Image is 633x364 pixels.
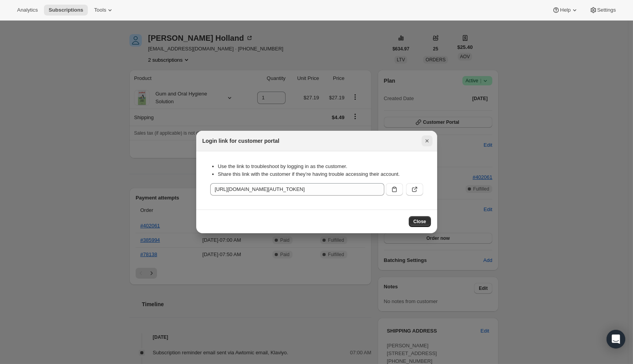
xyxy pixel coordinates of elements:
[89,5,119,16] button: Tools
[49,7,83,13] span: Subscriptions
[218,170,423,178] li: Share this link with the customer if they’re having trouble accessing their account.
[44,5,88,16] button: Subscriptions
[597,7,616,13] span: Settings
[202,137,279,145] h2: Login link for customer portal
[17,7,38,13] span: Analytics
[94,7,106,13] span: Tools
[413,218,426,225] span: Close
[585,5,621,16] button: Settings
[422,135,432,146] button: Close
[607,330,625,348] div: Open Intercom Messenger
[409,216,431,227] button: Close
[560,7,570,13] span: Help
[218,163,423,170] li: Use the link to troubleshoot by logging in as the customer.
[12,5,42,16] button: Analytics
[548,5,583,16] button: Help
